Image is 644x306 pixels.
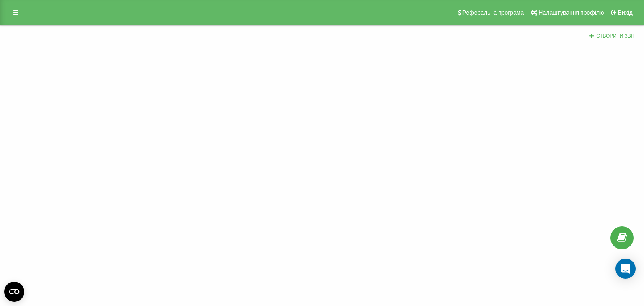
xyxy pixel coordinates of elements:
[4,282,24,302] button: Open CMP widget
[538,9,604,16] span: Налаштування профілю
[618,9,633,16] span: Вихід
[589,33,595,38] i: Створити звіт
[462,9,524,16] span: Реферальна програма
[615,259,636,279] div: Open Intercom Messenger
[587,33,638,40] button: Створити звіт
